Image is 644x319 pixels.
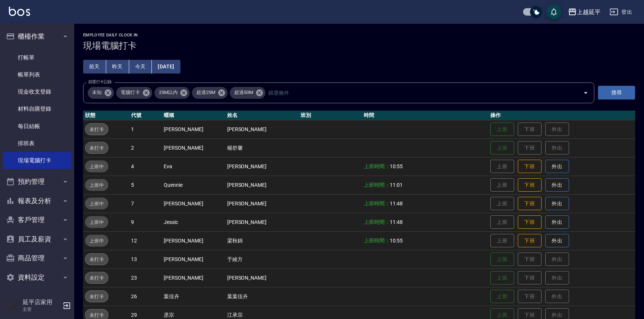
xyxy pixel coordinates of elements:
[518,197,542,211] button: 下班
[225,213,299,231] td: [PERSON_NAME]
[129,250,162,268] td: 13
[162,194,225,213] td: [PERSON_NAME]
[85,293,108,300] span: 未打卡
[154,87,190,99] div: 25M以內
[545,234,569,248] button: 外出
[225,287,299,306] td: 葉葉佳卉
[598,86,635,100] button: 搜尋
[545,197,569,211] button: 外出
[390,238,403,244] span: 10:55
[488,111,635,120] th: 操作
[490,290,514,303] button: 上班
[162,139,225,157] td: [PERSON_NAME]
[518,234,542,248] button: 下班
[577,7,601,17] div: 上越延平
[225,250,299,268] td: 于綾方
[129,157,162,176] td: 4
[362,111,488,120] th: 時間
[23,306,61,313] p: 主管
[3,172,71,191] button: 預約管理
[85,274,108,282] span: 未打卡
[225,120,299,139] td: [PERSON_NAME]
[518,215,542,229] button: 下班
[390,182,403,188] span: 11:01
[3,268,71,287] button: 資料設定
[85,144,108,152] span: 未打卡
[490,271,514,285] button: 上班
[565,4,604,20] button: 上越延平
[83,111,129,120] th: 狀態
[580,87,592,99] button: Open
[230,89,258,96] span: 超過50M
[3,135,71,152] a: 排班表
[152,60,180,74] button: [DATE]
[3,66,71,83] a: 帳單列表
[3,230,71,249] button: 員工及薪資
[3,191,71,211] button: 報表及分析
[154,89,182,96] span: 25M以內
[3,210,71,230] button: 客戶管理
[6,298,21,313] img: Person
[129,139,162,157] td: 2
[88,79,112,85] label: 篩選打卡記錄
[162,287,225,306] td: 葉佳卉
[162,120,225,139] td: [PERSON_NAME]
[106,60,129,74] button: 昨天
[129,287,162,306] td: 26
[230,87,265,99] div: 超過50M
[162,157,225,176] td: Eva
[364,201,390,206] b: 上班時間：
[3,49,71,66] a: 打帳單
[85,311,108,319] span: 未打卡
[3,118,71,135] a: 每日結帳
[129,268,162,287] td: 23
[116,87,152,99] div: 電腦打卡
[129,60,152,74] button: 今天
[518,160,542,173] button: 下班
[490,253,514,266] button: 上班
[162,250,225,268] td: [PERSON_NAME]
[364,163,390,169] b: 上班時間：
[85,126,108,133] span: 未打卡
[607,5,635,19] button: 登出
[267,86,570,99] input: 篩選條件
[85,163,108,170] span: 上班中
[83,40,635,51] h3: 現場電腦打卡
[116,89,144,96] span: 電腦打卡
[225,176,299,194] td: [PERSON_NAME]
[364,182,390,188] b: 上班時間：
[3,100,71,117] a: 材料自購登錄
[162,213,225,231] td: Jessic
[192,87,228,99] div: 超過25M
[490,141,514,155] button: 上班
[85,200,108,208] span: 上班中
[9,7,30,16] img: Logo
[85,255,108,263] span: 未打卡
[545,178,569,192] button: 外出
[545,215,569,229] button: 外出
[129,176,162,194] td: 5
[192,89,220,96] span: 超過25M
[225,157,299,176] td: [PERSON_NAME]
[85,218,108,226] span: 上班中
[129,194,162,213] td: 7
[85,237,108,245] span: 上班中
[88,89,106,96] span: 未知
[83,60,106,74] button: 前天
[545,160,569,173] button: 外出
[85,181,108,189] span: 上班中
[3,248,71,268] button: 商品管理
[129,120,162,139] td: 1
[129,213,162,231] td: 9
[364,219,390,225] b: 上班時間：
[88,87,114,99] div: 未知
[162,268,225,287] td: [PERSON_NAME]
[3,83,71,100] a: 現金收支登錄
[129,111,162,120] th: 代號
[83,33,635,38] h2: Employee Daily Clock In
[129,231,162,250] td: 12
[225,231,299,250] td: 梁秋錦
[225,139,299,157] td: 楊舒馨
[546,4,561,19] button: save
[225,268,299,287] td: [PERSON_NAME]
